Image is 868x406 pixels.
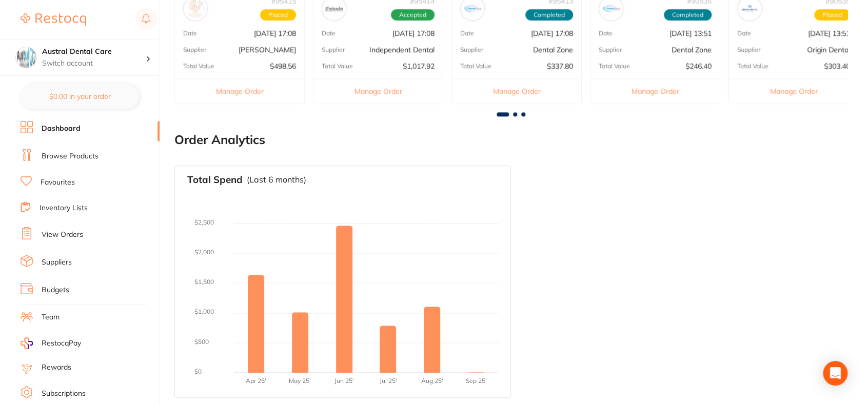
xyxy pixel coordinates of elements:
[42,285,69,295] a: Budgets
[403,62,435,70] p: $1,017.92
[525,9,573,21] span: Completed
[737,63,768,70] p: Total Value
[42,312,60,322] a: Team
[460,30,474,37] p: Date
[322,30,336,37] p: Date
[664,9,712,21] span: Completed
[42,338,81,349] span: RestocqPay
[824,62,850,70] p: $303.40
[260,9,296,21] span: Placed
[175,78,304,104] button: Manage Order
[183,63,214,70] p: Total Value
[42,151,98,161] a: Browse Products
[270,62,296,70] p: $498.56
[42,362,71,373] a: Rewards
[391,9,435,21] span: Accepted
[174,133,847,147] h2: Order Analytics
[807,46,850,54] p: Origin Dental
[313,78,443,104] button: Manage Order
[672,46,712,54] p: Dental Zone
[42,257,72,268] a: Suppliers
[183,30,197,37] p: Date
[460,63,491,70] p: Total Value
[729,78,858,104] button: Manage Order
[369,46,435,54] p: Independent Dental
[547,62,573,70] p: $337.80
[599,46,622,53] p: Supplier
[42,230,83,240] a: View Orders
[21,84,139,109] button: $0.00 in your order
[322,63,353,70] p: Total Value
[322,46,345,53] p: Supplier
[42,47,146,57] h4: Austral Dental Care
[452,78,581,104] button: Manage Order
[460,46,483,53] p: Supplier
[531,29,573,37] p: [DATE] 17:08
[533,46,573,54] p: Dental Zone
[808,29,850,37] p: [DATE] 13:51
[254,29,296,37] p: [DATE] 17:08
[599,30,613,37] p: Date
[42,389,86,399] a: Subscriptions
[16,47,36,68] img: Austral Dental Care
[40,203,88,213] a: Inventory Lists
[685,62,712,70] p: $246.40
[669,29,712,37] p: [DATE] 13:51
[392,29,435,37] p: [DATE] 17:08
[823,361,847,385] div: Open Intercom Messenger
[187,174,243,186] h3: Total Spend
[737,46,760,53] p: Supplier
[42,58,146,69] p: Switch account
[21,8,86,31] a: Restocq Logo
[21,13,86,26] img: Restocq Logo
[247,175,306,184] p: (Last 6 months)
[183,46,206,53] p: Supplier
[737,30,751,37] p: Date
[590,78,720,104] button: Manage Order
[42,124,81,134] a: Dashboard
[41,177,75,188] a: Favourites
[21,337,81,349] a: RestocqPay
[814,9,850,21] span: Placed
[599,63,630,70] p: Total Value
[239,46,296,54] p: [PERSON_NAME]
[21,337,33,349] img: RestocqPay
